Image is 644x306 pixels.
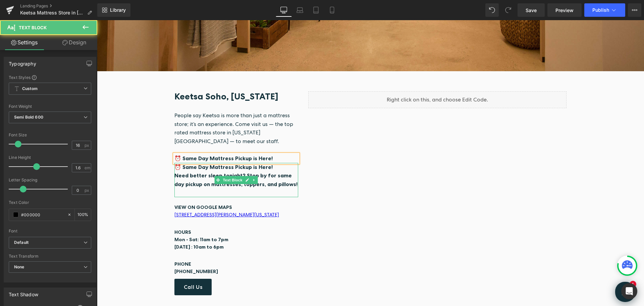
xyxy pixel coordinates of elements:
[77,143,176,150] span: ⏰ Same Day Mattress Pickup is Here!
[97,3,130,17] a: New Library
[9,229,91,233] div: Font
[77,216,131,222] b: Mon - Sat: 11am to 7pm
[75,209,91,221] div: %
[77,209,94,215] b: HOURS
[14,264,24,269] b: None
[110,7,126,13] span: Library
[22,86,38,92] b: Custom
[9,104,91,109] div: Font Weight
[276,3,292,17] a: Desktop
[9,200,91,205] div: Text Color
[154,156,161,164] a: Expand / Collapse
[592,7,609,13] span: Publish
[77,71,181,81] font: Keetsa Soho, [US_STATE]
[77,152,201,167] span: Need better sleep tonight? Stop by for same day pickup on mattresses, toppers, and pillows!
[14,240,29,246] i: Default
[621,283,637,299] div: Open Intercom Messenger
[77,135,176,141] span: ⏰ Same Day Mattress Pickup is Here!
[526,7,537,14] span: Save
[77,191,182,198] a: 44 Mercer Street, New York, NY 10013 - Opens in a new tab - Opens in a new tab - Opens in a new t...
[125,156,147,164] span: Text Block
[14,115,43,120] b: Semi Bold 600
[77,224,127,230] b: [DATE] : 10am to 6pm
[21,211,64,218] input: Color
[628,3,641,17] button: More
[9,288,38,297] div: Text Shadow
[9,178,91,182] div: Letter Spacing
[308,3,324,17] a: Tablet
[9,155,91,160] div: Line Height
[324,3,340,17] a: Mobile
[87,263,106,270] span: Call Us
[9,57,36,67] div: Typography
[20,10,85,15] span: Keetsa Mattress Store in [US_STATE] | Thoughtfully Crafted Mattresses
[501,3,515,17] button: Redo
[555,7,574,14] span: Preview
[292,3,308,17] a: Laptop
[20,3,97,9] a: Landing Pages
[19,25,47,30] span: Text Block
[509,252,547,299] iframe: Tidio Chat
[77,241,94,247] b: PHONE
[50,35,99,50] a: Design
[9,254,91,259] div: Text Transform
[77,184,135,190] b: VIEW ON GOOGLE MAPS
[9,133,91,137] div: Font Size
[77,92,196,125] span: People say Keetsa is more than just a mattress store; it’s an experience. Come visit us — the top...
[85,143,90,147] span: px
[547,3,582,17] a: Preview
[85,188,90,192] span: px
[85,166,90,170] span: em
[77,259,115,275] a: Call Us
[9,75,91,80] div: Text Styles
[77,248,121,254] b: [PHONE_NUMBER]
[485,3,499,17] button: Undo
[584,3,625,17] button: Publish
